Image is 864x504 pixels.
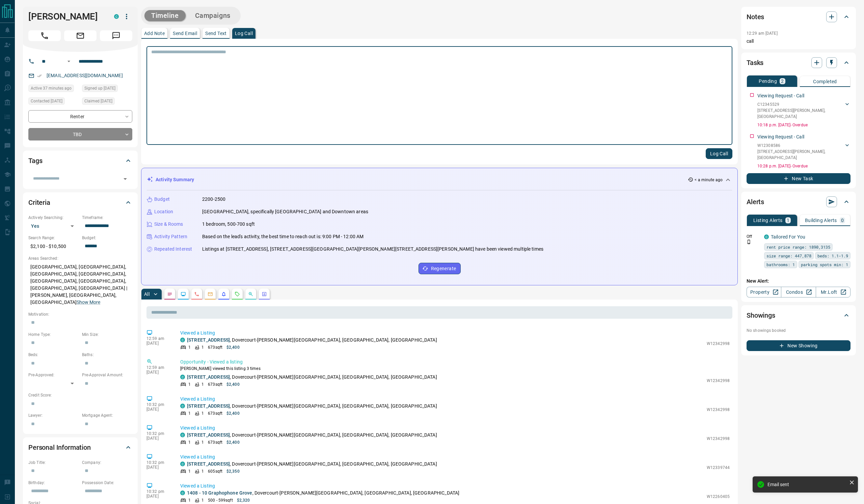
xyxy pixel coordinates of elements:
p: Pending [759,79,777,84]
div: Fri Jun 27 2025 [82,85,132,94]
p: Beds: [28,352,79,358]
a: 1408 - 10 Graphophone Grove [187,490,252,496]
p: Completed [813,79,837,84]
h2: Personal Information [28,442,91,453]
svg: Opportunities [248,291,253,297]
p: New Alert: [747,278,850,285]
span: Contacted [DATE] [31,98,62,104]
p: Viewed a Listing [180,396,730,403]
p: $2,400 [226,381,240,387]
p: Based on the lead's activity, the best time to reach out is: 9:00 PM - 12:00 AM [202,233,363,240]
div: condos.ca [764,234,769,239]
div: Email sent [767,482,846,487]
p: [DATE] [146,494,170,499]
p: W12339744 [707,465,730,471]
h2: Alerts [747,196,764,207]
div: Wed Jul 16 2025 [82,97,132,107]
p: Search Range: [28,235,79,241]
p: 2200-2500 [202,196,225,203]
h2: Notes [747,11,764,22]
p: < a minute ago [695,177,723,183]
p: [GEOGRAPHIC_DATA], specifically [GEOGRAPHIC_DATA] and Downtown areas [202,208,368,215]
div: condos.ca [180,491,185,495]
p: Baths: [82,352,132,358]
h1: [PERSON_NAME] [28,11,104,22]
p: 1 [201,344,204,350]
p: 2 [781,79,784,84]
svg: Agent Actions [262,291,267,297]
div: Personal Information [28,439,132,455]
p: Timeframe: [82,215,132,221]
a: [STREET_ADDRESS] [187,461,230,467]
p: Size & Rooms [154,221,183,228]
h2: Tasks [747,57,763,68]
p: , Dovercourt-[PERSON_NAME][GEOGRAPHIC_DATA], [GEOGRAPHIC_DATA], [GEOGRAPHIC_DATA] [187,432,437,439]
p: Send Email [173,31,197,36]
p: Actively Searching: [28,215,79,221]
p: Areas Searched: [28,255,132,261]
p: Mortgage Agent: [82,412,132,418]
p: Home Type: [28,332,79,338]
p: 1 [201,468,204,474]
p: [DATE] [146,436,170,441]
p: [STREET_ADDRESS][PERSON_NAME] , [GEOGRAPHIC_DATA] [757,107,844,120]
p: 10:32 pm [146,460,170,465]
p: 1 [787,218,789,223]
p: 1 [188,381,191,387]
div: W12308586[STREET_ADDRESS][PERSON_NAME],[GEOGRAPHIC_DATA] [757,141,850,162]
p: W12342998 [707,436,730,442]
span: Active 37 minutes ago [31,85,72,92]
div: condos.ca [180,462,185,466]
h2: Tags [28,155,42,166]
h2: Criteria [28,197,50,208]
p: , Dovercourt-[PERSON_NAME][GEOGRAPHIC_DATA], [GEOGRAPHIC_DATA], [GEOGRAPHIC_DATA] [187,490,459,497]
p: [PERSON_NAME] viewed this listing 3 times [180,366,730,372]
button: Show More [77,299,100,306]
div: condos.ca [180,338,185,342]
a: Mr.Loft [816,287,850,297]
p: 1 [201,381,204,387]
span: Claimed [DATE] [84,98,112,104]
p: [DATE] [146,370,170,375]
p: W12260405 [707,494,730,500]
p: 0 [841,218,844,223]
p: 500 - 599 sqft [208,497,233,503]
p: 10:18 p.m. [DATE] - Overdue [757,122,850,128]
p: Opportunity - Viewed a listing [180,358,730,366]
p: Viewed a Listing [180,329,730,337]
span: beds: 1.1-1.9 [817,252,848,259]
div: condos.ca [114,14,119,19]
button: Open [120,174,130,184]
p: Pre-Approval Amount: [82,372,132,378]
p: 1 [188,344,191,350]
div: C12345529[STREET_ADDRESS][PERSON_NAME],[GEOGRAPHIC_DATA] [757,100,850,121]
p: Listing Alerts [753,218,783,223]
p: Viewing Request - Call [757,92,804,99]
p: Repeated Interest [154,246,192,253]
p: Budget [154,196,170,203]
p: , Dovercourt-[PERSON_NAME][GEOGRAPHIC_DATA], [GEOGRAPHIC_DATA], [GEOGRAPHIC_DATA] [187,461,437,468]
svg: Emails [208,291,213,297]
p: Send Text [205,31,227,36]
p: 1 [188,410,191,416]
h2: Showings [747,310,775,321]
button: New Showing [747,340,850,351]
p: Budget: [82,235,132,241]
span: bathrooms: 1 [766,261,795,268]
a: [EMAIL_ADDRESS][DOMAIN_NAME] [47,73,123,78]
p: 1 [201,410,204,416]
span: size range: 447,878 [766,252,811,259]
span: Signed up [DATE] [84,85,115,92]
p: 673 sqft [208,344,222,350]
p: $2,100 - $10,500 [28,241,79,252]
p: 10:32 pm [146,431,170,436]
p: , Dovercourt-[PERSON_NAME][GEOGRAPHIC_DATA], [GEOGRAPHIC_DATA], [GEOGRAPHIC_DATA] [187,337,437,344]
span: Call [28,30,61,41]
p: W12342998 [707,407,730,413]
p: 605 sqft [208,468,222,474]
span: parking spots min: 1 [801,261,848,268]
p: call [747,38,850,45]
p: [STREET_ADDRESS][PERSON_NAME] , [GEOGRAPHIC_DATA] [757,149,844,161]
a: [STREET_ADDRESS] [187,403,230,409]
p: Pre-Approved: [28,372,79,378]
